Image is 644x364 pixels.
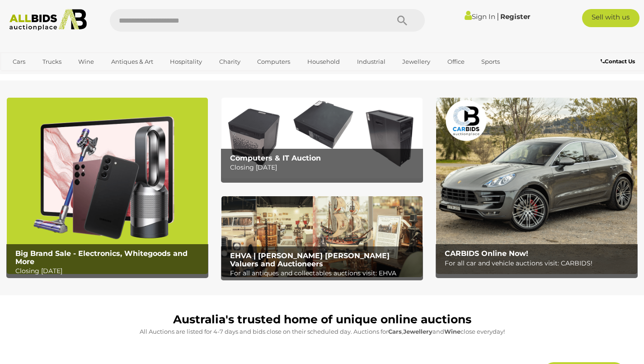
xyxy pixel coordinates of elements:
[221,98,423,178] a: Computers & IT Auction Computers & IT Auction Closing [DATE]
[230,268,418,279] p: For all antiques and collectables auctions visit: EHVA
[445,249,528,258] b: CARBIDS Online Now!
[221,98,423,178] img: Computers & IT Auction
[7,54,31,69] a: Cars
[301,54,346,69] a: Household
[442,54,470,69] a: Office
[221,196,423,277] img: EHVA | Evans Hastings Valuers and Auctioneers
[72,54,100,69] a: Wine
[7,69,83,84] a: [GEOGRAPHIC_DATA]
[37,54,67,69] a: Trucks
[388,328,402,335] strong: Cars
[475,54,506,69] a: Sports
[380,9,425,32] button: Search
[351,54,391,69] a: Industrial
[444,328,461,335] strong: Wine
[497,11,499,21] span: |
[11,326,633,337] p: All Auctions are listed for 4-7 days and bids close on their scheduled day. Auctions for , and cl...
[5,9,91,31] img: Allbids.com.au
[403,328,432,335] strong: Jewellery
[230,251,390,268] b: EHVA | [PERSON_NAME] [PERSON_NAME] Valuers and Auctioneers
[7,98,208,274] img: Big Brand Sale - Electronics, Whitegoods and More
[230,162,418,173] p: Closing [DATE]
[582,9,640,27] a: Sell with us
[396,54,436,69] a: Jewellery
[251,54,296,69] a: Computers
[230,154,321,162] b: Computers & IT Auction
[15,249,188,266] b: Big Brand Sale - Electronics, Whitegoods and More
[213,54,246,69] a: Charity
[601,58,635,65] b: Contact Us
[221,196,423,277] a: EHVA | Evans Hastings Valuers and Auctioneers EHVA | [PERSON_NAME] [PERSON_NAME] Valuers and Auct...
[436,98,637,274] a: CARBIDS Online Now! CARBIDS Online Now! For all car and vehicle auctions visit: CARBIDS!
[601,57,637,66] a: Contact Us
[7,98,208,274] a: Big Brand Sale - Electronics, Whitegoods and More Big Brand Sale - Electronics, Whitegoods and Mo...
[164,54,208,69] a: Hospitality
[11,313,633,326] h1: Australia's trusted home of unique online auctions
[445,258,633,269] p: For all car and vehicle auctions visit: CARBIDS!
[465,12,495,21] a: Sign In
[500,12,530,21] a: Register
[436,98,637,274] img: CARBIDS Online Now!
[15,265,204,277] p: Closing [DATE]
[105,54,159,69] a: Antiques & Art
